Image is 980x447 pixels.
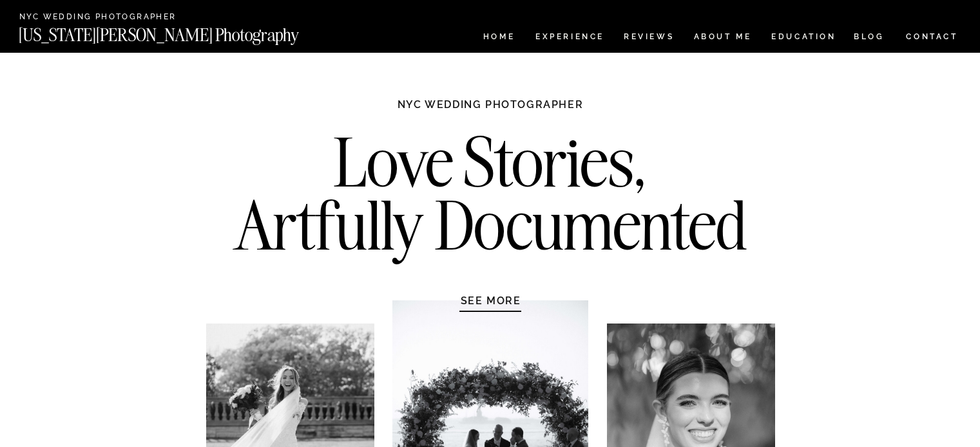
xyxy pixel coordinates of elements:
[854,33,885,44] a: BLOG
[693,33,752,44] a: ABOUT ME
[905,30,959,44] a: CONTACT
[370,98,611,123] h1: NYC WEDDING PHOTOGRAPHER
[535,33,603,44] a: Experience
[624,33,672,44] a: REVIEWS
[19,26,342,37] a: [US_STATE][PERSON_NAME] Photography
[19,13,213,23] a: NYC Wedding Photographer
[481,33,517,44] a: HOME
[770,33,838,44] a: EDUCATION
[220,131,761,266] h2: Love Stories, Artfully Documented
[430,294,552,307] a: SEE MORE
